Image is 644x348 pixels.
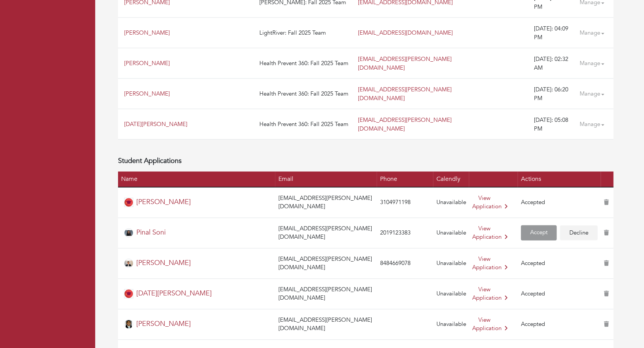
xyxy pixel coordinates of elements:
a: [DATE][PERSON_NAME] [136,289,212,299]
a: Manage [580,56,610,71]
img: Student-Icon-6b6867cbad302adf8029cb3ecf392088beec6a544309a027beb5b4b4576828a8.png [124,198,133,207]
td: 8484669078 [377,248,433,279]
th: Calendly [433,172,469,187]
td: Unavailable [433,279,469,309]
a: [PERSON_NAME] [136,319,191,329]
a: Manage [580,86,610,101]
img: Student-Icon-6b6867cbad302adf8029cb3ecf392088beec6a544309a027beb5b4b4576828a8.png [124,289,133,299]
td: [EMAIL_ADDRESS][PERSON_NAME][DOMAIN_NAME] [275,279,377,309]
a: [PERSON_NAME] [136,259,191,268]
a: [EMAIL_ADDRESS][DOMAIN_NAME] [358,29,453,37]
td: Accepted [518,187,601,218]
td: 3104971198 [377,187,433,218]
td: Unavailable [433,248,469,279]
td: Health Prevent 360: Fall 2025 Team [256,109,355,140]
a: [EMAIL_ADDRESS][PERSON_NAME][DOMAIN_NAME] [358,86,452,102]
td: Unavailable [433,187,469,218]
td: [EMAIL_ADDRESS][PERSON_NAME][DOMAIN_NAME] [275,248,377,279]
a: [PERSON_NAME] [136,198,191,207]
td: [EMAIL_ADDRESS][PERSON_NAME][DOMAIN_NAME] [275,218,377,248]
td: Health Prevent 360: Fall 2025 Team [256,48,355,79]
td: [DATE]: 04:09 PM [531,18,577,48]
a: View Application [472,255,508,272]
td: Unavailable [433,309,469,340]
a: View Application [472,225,508,241]
td: [EMAIL_ADDRESS][PERSON_NAME][DOMAIN_NAME] [275,187,377,218]
td: 2019123383 [377,218,433,248]
a: Manage [580,26,610,40]
td: Accepted [518,248,601,279]
a: View Application [472,195,508,211]
td: LightRiver: Fall 2025 Team [256,18,355,48]
th: Actions [518,172,601,187]
a: Decline [560,225,598,241]
td: Accepted [518,309,601,340]
img: marcusrocco_headshot%20(1).jpg [124,259,133,268]
td: Accepted [518,279,601,309]
a: [DATE][PERSON_NAME] [124,120,187,128]
img: TWarren_Badge.png [124,320,133,329]
td: Unavailable [433,218,469,248]
th: Phone [377,172,433,187]
td: [DATE]: 06:20 PM [531,79,577,109]
td: [DATE]: 05:08 PM [531,109,577,140]
img: PinalSoni1165.jpg [124,228,133,238]
a: Accept [521,225,557,241]
h4: Student Applications [118,157,614,166]
a: View Application [472,316,508,333]
a: View Application [472,286,508,302]
td: Health Prevent 360: Fall 2025 Team [256,79,355,109]
a: [EMAIL_ADDRESS][PERSON_NAME][DOMAIN_NAME] [358,55,452,72]
th: Name [118,172,275,187]
a: [PERSON_NAME] [124,29,170,37]
a: Pinal Soni [136,228,166,238]
th: Email [275,172,377,187]
a: [PERSON_NAME] [124,59,170,67]
a: [EMAIL_ADDRESS][PERSON_NAME][DOMAIN_NAME] [358,116,452,132]
a: Manage [580,117,610,132]
td: [DATE]: 02:32 AM [531,48,577,79]
a: [PERSON_NAME] [124,90,170,97]
td: [EMAIL_ADDRESS][PERSON_NAME][DOMAIN_NAME] [275,309,377,340]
